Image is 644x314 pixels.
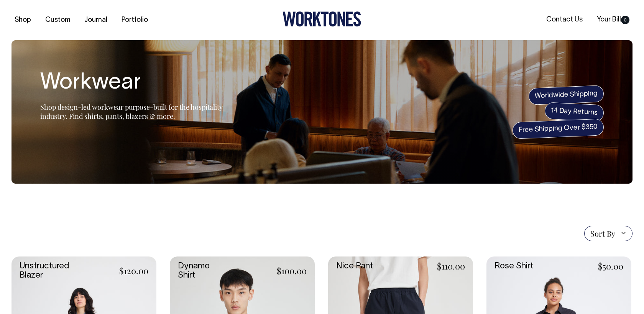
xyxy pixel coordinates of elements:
[118,14,151,26] a: Portfolio
[42,14,73,26] a: Custom
[40,71,232,95] h1: Workwear
[590,229,615,238] span: Sort By
[11,14,34,26] a: Shop
[543,13,586,26] a: Contact Us
[40,102,223,121] span: Shop design-led workwear purpose-built for the hospitality industry. Find shirts, pants, blazers ...
[512,118,604,139] span: Free Shipping Over $350
[594,13,632,26] a: Your Bill0
[621,16,629,24] span: 0
[544,102,604,122] span: 14 Day Returns
[528,85,604,105] span: Worldwide Shipping
[81,14,110,26] a: Journal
